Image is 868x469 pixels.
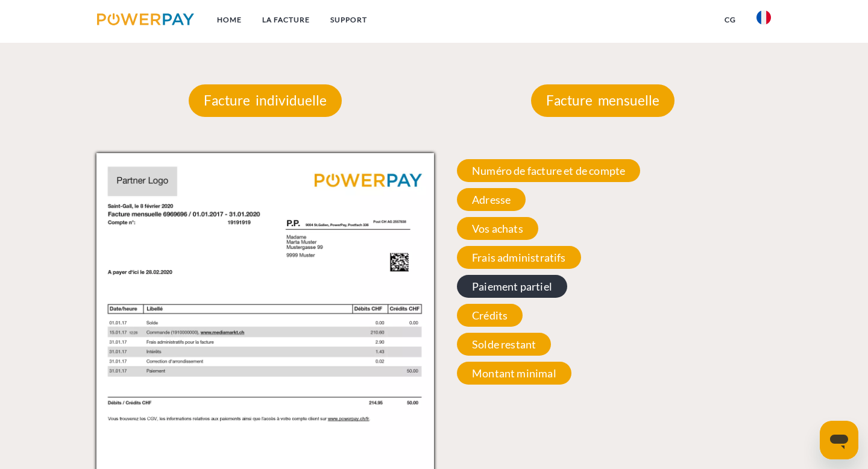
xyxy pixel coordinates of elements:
[457,246,581,269] span: Frais administratifs
[457,217,538,240] span: Vos achats
[457,333,551,356] span: Solde restant
[457,159,640,182] span: Numéro de facture et de compte
[457,188,526,211] span: Adresse
[714,9,746,31] a: CG
[457,304,523,327] span: Crédits
[756,10,771,25] img: fr
[252,9,320,31] a: LA FACTURE
[189,84,342,117] p: Facture individuelle
[320,9,377,31] a: Support
[531,84,675,117] p: Facture mensuelle
[820,421,858,459] iframe: Bouton de lancement de la fenêtre de messagerie, conversation en cours
[457,362,571,385] span: Montant minimal
[457,275,567,298] span: Paiement partiel
[207,9,252,31] a: Home
[97,13,194,25] img: logo-powerpay.svg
